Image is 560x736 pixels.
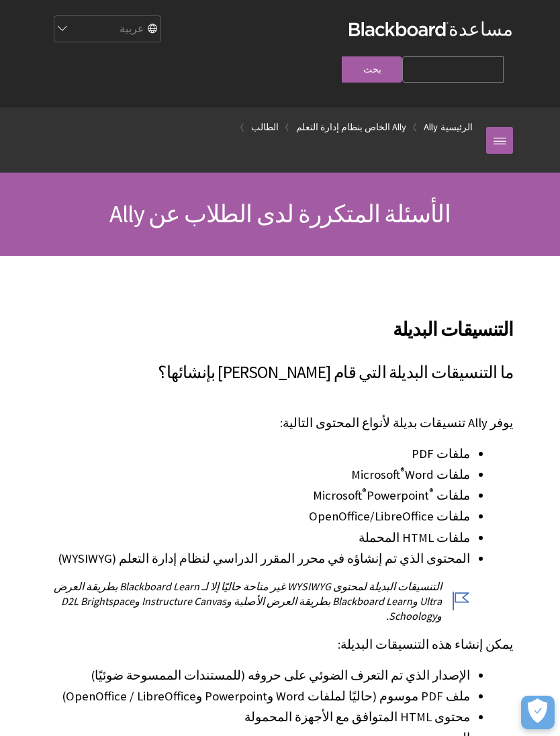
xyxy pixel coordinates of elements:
[521,696,555,729] button: فتح التفضيلات
[47,465,470,484] li: ملفات Microsoft Word
[47,579,470,624] p: التنسيقات البديلة لمحتوى WYSIWYG غير متاحة حاليًا إلا لـ Blackboard Learn بطريقة العرض Ultra وBla...
[53,16,160,43] select: Site Language Selector
[47,528,470,547] li: ملفات HTML المحملة
[362,486,367,498] sup: ®
[109,199,451,229] span: الأسئلة المتكررة لدى الطلاب عن Ally
[47,666,470,685] li: الإصدار الذي تم التعرف الضوئي على حروفه (للمستندات الممسوحة ضوئيًا)
[342,56,402,83] input: بحث
[47,360,513,385] h3: ما التنسيقات البديلة التي قام [PERSON_NAME] بإنشائها؟
[424,119,438,136] a: Ally
[47,299,513,343] h2: التنسيقات البديلة
[47,507,470,526] li: ملفات OpenOffice/LibreOffice
[349,22,449,36] strong: Blackboard
[47,687,470,706] li: ملف PDF موسوم (حاليًا لملفات Word وPowerpoint وOpenOffice / LibreOffice)
[440,119,473,136] a: الرئيسية
[251,119,279,136] a: الطالب
[47,636,513,653] p: يمكن إنشاء هذه التنسيقات البديلة:
[47,549,470,624] li: المحتوى الذي تم إنشاؤه في محرر المقرر الدراسي لنظام إدارة التعلم (WYSIWYG)
[400,465,405,477] sup: ®
[47,445,470,463] li: ملفات PDF
[47,414,513,432] p: يوفر Ally تنسيقات بديلة لأنواع المحتوى التالية:
[47,708,470,727] li: محتوى HTML المتوافق مع الأجهزة المحمولة
[296,119,406,136] a: Ally الخاص بنظام إدارة التعلم
[47,486,470,505] li: ملفات Microsoft Powerpoint ‎
[349,17,513,41] a: مساعدةBlackboard
[429,486,434,498] sup: ®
